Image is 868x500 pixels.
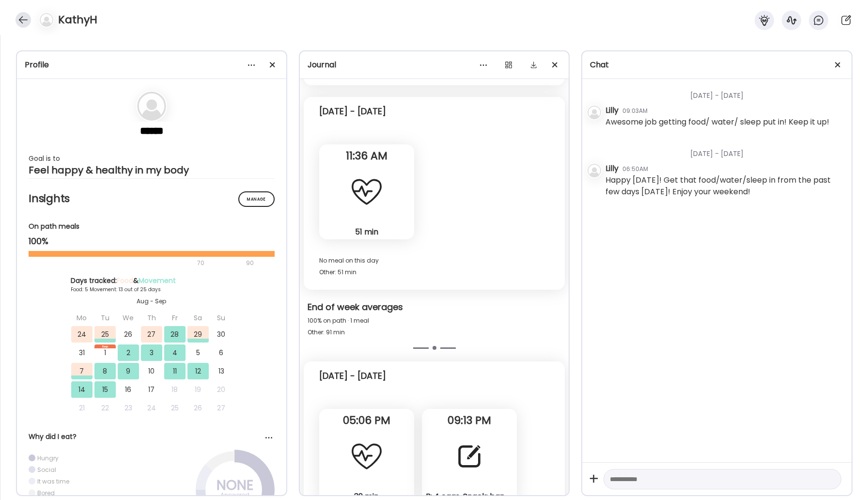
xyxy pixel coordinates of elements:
[94,381,116,398] div: 15
[211,344,232,361] div: 6
[94,310,116,326] div: Tu
[187,310,209,326] div: Sa
[319,152,414,160] span: 11:36 AM
[118,344,139,361] div: 2
[211,480,259,491] div: NONE
[308,59,561,71] div: Journal
[164,344,186,361] div: 4
[139,276,176,285] span: Movement
[141,310,162,326] div: Th
[117,276,133,285] span: Food
[29,257,243,269] div: 70
[187,381,209,398] div: 19
[71,400,93,416] div: 21
[94,363,116,379] div: 8
[37,489,55,497] div: Bored
[605,116,829,128] div: Awesome job getting food/ water/ sleep put in! Keep it up!
[29,164,275,176] div: Feel happy & healthy in my body
[323,227,410,237] div: 51 min
[422,416,517,425] span: 09:13 PM
[588,106,601,119] img: bg-avatar-default.svg
[211,381,232,398] div: 20
[40,13,53,27] img: bg-avatar-default.svg
[605,163,619,174] div: Lilly
[164,400,186,416] div: 25
[245,257,255,269] div: 90
[319,370,386,382] div: [DATE] - [DATE]
[29,235,275,247] div: 100%
[211,310,232,326] div: Su
[622,107,648,115] div: 09:03AM
[605,174,844,198] div: Happy [DATE]! Get that food/water/sleep in from the past few days [DATE]! Enjoy your weekend!
[308,301,561,315] div: End of week averages
[29,153,275,164] div: Goal is to
[211,363,232,379] div: 13
[71,286,232,293] div: Food: 5 Movement: 13 out of 25 days
[94,344,116,361] div: 1
[71,344,93,361] div: 31
[187,344,209,361] div: 5
[29,191,275,206] h2: Insights
[94,326,116,343] div: 25
[141,381,162,398] div: 17
[622,165,648,173] div: 06:50AM
[118,381,139,398] div: 16
[605,137,844,163] div: [DATE] - [DATE]
[71,326,93,343] div: 24
[187,363,209,379] div: 12
[588,164,601,177] img: bg-avatar-default.svg
[118,326,139,343] div: 26
[164,326,186,343] div: 28
[319,106,386,117] div: [DATE] - [DATE]
[37,477,69,485] div: It was time
[118,400,139,416] div: 23
[137,92,166,121] img: bg-avatar-default.svg
[29,221,275,232] div: On path meals
[141,326,162,343] div: 27
[94,344,116,348] div: Sep
[29,432,275,442] div: Why did I eat?
[71,381,93,398] div: 14
[164,381,186,398] div: 18
[319,416,414,425] span: 05:06 PM
[71,310,93,326] div: Mo
[164,310,186,326] div: Fr
[187,400,209,416] div: 26
[605,105,619,116] div: Lilly
[211,326,232,343] div: 30
[187,326,209,343] div: 29
[590,59,844,71] div: Chat
[118,363,139,379] div: 9
[94,400,116,416] div: 22
[118,310,139,326] div: We
[141,363,162,379] div: 10
[58,12,97,28] h4: KathyH
[141,344,162,361] div: 3
[211,400,232,416] div: 27
[308,315,561,338] div: 100% on path · 1 meal Other: 91 min
[71,276,232,286] div: Days tracked: &
[238,191,275,207] div: Manage
[141,400,162,416] div: 24
[25,59,279,71] div: Profile
[71,297,232,306] div: Aug - Sep
[37,454,59,462] div: Hungry
[71,363,93,379] div: 7
[319,255,550,278] div: No meal on this day Other: 51 min
[37,466,56,474] div: Social
[605,79,844,105] div: [DATE] - [DATE]
[164,363,186,379] div: 11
